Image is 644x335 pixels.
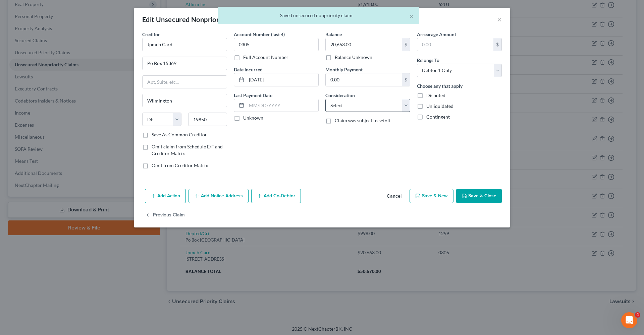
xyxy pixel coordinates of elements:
[188,113,227,126] input: Enter zip...
[417,38,493,51] input: 0.00
[417,57,439,63] span: Belongs To
[635,312,640,318] span: 4
[325,31,342,38] label: Balance
[234,66,263,73] label: Date Incurred
[325,92,355,99] label: Consideration
[251,189,301,203] button: Add Co-Debtor
[402,73,410,86] div: $
[142,31,160,37] span: Creditor
[409,12,414,20] button: ×
[234,92,272,99] label: Last Payment Date
[142,38,227,51] input: Search creditor by name...
[152,144,223,156] span: Omit claim from Schedule E/F and Creditor Matrix
[143,76,227,88] input: Apt, Suite, etc...
[189,189,249,203] button: Add Notice Address
[335,54,372,61] label: Balance Unknown
[417,82,463,89] label: Choose any that apply
[325,66,363,73] label: Monthly Payment
[145,189,186,203] button: Add Action
[326,73,402,86] input: 0.00
[417,31,456,38] label: Arrearage Amount
[243,54,288,61] label: Full Account Number
[152,162,208,168] span: Omit from Creditor Matrix
[223,12,414,19] div: Saved unsecured nonpriority claim
[426,103,453,109] span: Unliquidated
[234,31,285,38] label: Account Number (last 4)
[247,73,318,86] input: MM/DD/YYYY
[426,92,445,98] span: Disputed
[335,118,391,123] span: Claim was subject to setoff
[247,99,318,112] input: MM/DD/YYYY
[152,131,207,138] label: Save As Common Creditor
[326,38,402,51] input: 0.00
[243,115,263,121] label: Unknown
[426,114,450,120] span: Contingent
[493,38,501,51] div: $
[234,38,319,51] input: XXXX
[381,190,407,203] button: Cancel
[402,38,410,51] div: $
[456,189,502,203] button: Save & Close
[143,94,227,107] input: Enter city...
[143,57,227,70] input: Enter address...
[410,189,453,203] button: Save & New
[621,312,637,328] iframe: Intercom live chat
[145,208,185,222] button: Previous Claim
